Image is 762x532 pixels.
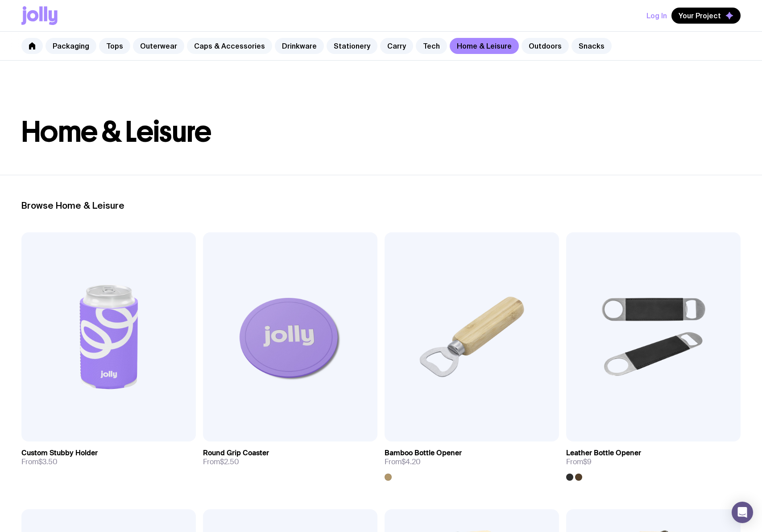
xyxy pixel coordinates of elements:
[385,441,559,481] a: Bamboo Bottle OpenerFrom$4.20
[21,200,741,211] h2: Browse Home & Leisure
[99,38,130,54] a: Tops
[21,441,196,474] a: Custom Stubby HolderFrom$3.50
[385,458,421,466] span: From
[385,449,462,458] h3: Bamboo Bottle Opener
[46,38,96,54] a: Packaging
[732,502,753,523] div: Open Intercom Messenger
[327,38,377,54] a: Stationery
[203,441,377,474] a: Round Grip CoasterFrom$2.50
[522,38,569,54] a: Outdoors
[203,449,269,458] h3: Round Grip Coaster
[583,457,592,466] span: $9
[566,458,592,466] span: From
[671,8,741,24] button: Your Project
[571,38,612,54] a: Snacks
[450,38,519,54] a: Home & Leisure
[203,458,239,466] span: From
[220,457,239,466] span: $2.50
[187,38,272,54] a: Caps & Accessories
[646,8,667,24] button: Log In
[566,449,641,458] h3: Leather Bottle Opener
[416,38,447,54] a: Tech
[38,457,58,466] span: $3.50
[275,38,324,54] a: Drinkware
[380,38,413,54] a: Carry
[21,449,98,458] h3: Custom Stubby Holder
[21,118,741,146] h1: Home & Leisure
[21,458,58,466] span: From
[679,11,721,20] span: Your Project
[402,457,421,466] span: $4.20
[566,441,741,481] a: Leather Bottle OpenerFrom$9
[133,38,184,54] a: Outerwear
